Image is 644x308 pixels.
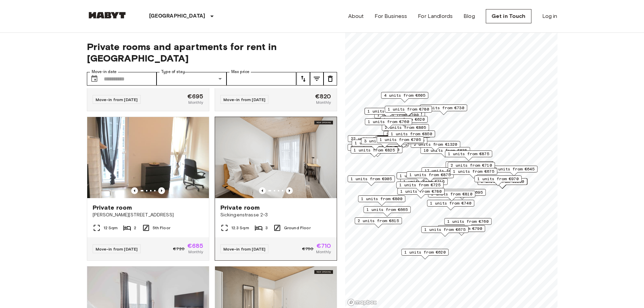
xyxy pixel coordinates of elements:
span: 1 units from €730 [423,105,464,111]
span: €710 [316,243,331,249]
div: Map marker [406,171,454,182]
span: Sickingenstrasse 2-3 [220,212,331,218]
div: Map marker [375,136,425,146]
div: Map marker [351,147,398,157]
img: Marketing picture of unit DE-01-477-035-03 [215,117,337,198]
div: Map marker [352,140,399,150]
span: 2 units from €710 [451,162,492,168]
div: Map marker [421,167,471,178]
span: 1 units from €710 [449,162,490,168]
div: Map marker [428,191,475,201]
div: Map marker [450,168,497,179]
span: 2 units from €790 [351,144,392,150]
span: Private room [220,204,260,212]
span: Ground Floor [284,225,311,231]
div: Map marker [438,189,486,199]
div: Map marker [420,147,470,158]
span: 1 units from €675 [453,168,494,174]
span: 1 units from €665 [366,207,408,213]
div: Map marker [421,226,469,237]
span: Private rooms and apartments for rent in [GEOGRAPHIC_DATA] [87,41,337,64]
div: Map marker [478,178,527,189]
div: Map marker [377,136,424,147]
div: Map marker [477,178,527,189]
div: Map marker [376,136,424,146]
span: 2 units from €1320 [413,141,457,147]
span: Move-in from [DATE] [96,97,138,102]
span: €720 [173,246,185,252]
img: Habyt [87,12,127,19]
label: Max price [231,69,249,75]
p: [GEOGRAPHIC_DATA] [149,12,206,20]
button: Previous image [158,187,165,194]
div: Map marker [450,168,497,178]
div: Map marker [490,166,538,176]
img: Marketing picture of unit DE-01-302-013-01 [87,117,209,198]
a: For Landlords [418,12,453,20]
span: 1 units from €875 [448,151,489,157]
div: Map marker [397,172,444,183]
div: Map marker [363,206,411,217]
span: 1 units from €620 [367,108,409,114]
span: 1 units from €835 [400,173,441,179]
span: 2 [134,225,136,231]
span: 1 units from €790 [441,226,482,232]
button: Previous image [286,187,293,194]
span: 1 units from €725 [399,182,440,188]
div: Map marker [385,106,432,116]
a: Log in [542,12,557,20]
div: Map marker [448,162,495,172]
div: Map marker [358,195,405,206]
span: 1 units from €905 [351,176,392,182]
div: Map marker [420,104,467,115]
a: Get in Touch [486,9,531,23]
div: Map marker [438,225,485,236]
a: For Business [375,12,407,20]
button: Previous image [131,187,138,194]
span: €695 [187,93,204,99]
span: 1 units from €780 [388,106,429,112]
span: 22 units from €655 [351,136,394,142]
label: Move-in date [92,69,117,75]
div: Map marker [427,200,474,210]
span: Monthly [188,249,203,255]
span: €685 [187,243,204,249]
span: Move-in from [DATE] [96,246,138,252]
a: Blog [463,12,475,20]
span: Move-in from [DATE] [223,246,266,252]
span: 1 units from €740 [430,200,471,206]
div: Map marker [400,178,448,189]
button: tune [310,72,324,86]
span: 17 units from €720 [424,168,468,174]
a: Marketing picture of unit DE-01-302-013-01Previous imagePrevious imagePrivate room[PERSON_NAME][S... [87,117,209,261]
span: 1 units from €825 [354,147,395,153]
span: 1 units from €760 [368,119,409,125]
div: Map marker [474,175,522,186]
button: tune [324,72,337,86]
span: 1 units from €810 [431,191,472,197]
span: 3 [265,225,268,231]
span: Monthly [316,99,331,105]
div: Map marker [364,108,412,118]
span: [PERSON_NAME][STREET_ADDRESS] [93,212,204,218]
span: €750 [302,246,314,252]
div: Map marker [380,137,427,148]
div: Map marker [355,217,402,228]
div: Map marker [401,249,449,259]
span: 1 units from €675 [424,227,466,233]
div: Map marker [361,138,408,148]
div: Map marker [353,146,402,157]
span: 1 units from €620 [383,116,425,122]
span: Private room [93,204,132,212]
span: 6 units from €645 [493,166,534,172]
div: Map marker [396,182,444,192]
span: €820 [315,93,331,99]
span: 1 units from €850 [391,131,432,137]
span: 2 units from €805 [385,124,426,131]
a: Mapbox logo [347,299,377,306]
label: Type of stay [161,69,185,75]
button: Choose date [88,72,101,86]
span: 1 units from €1280 [480,179,524,185]
button: Previous image [259,187,266,194]
span: 1 units from €705 [380,137,421,143]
